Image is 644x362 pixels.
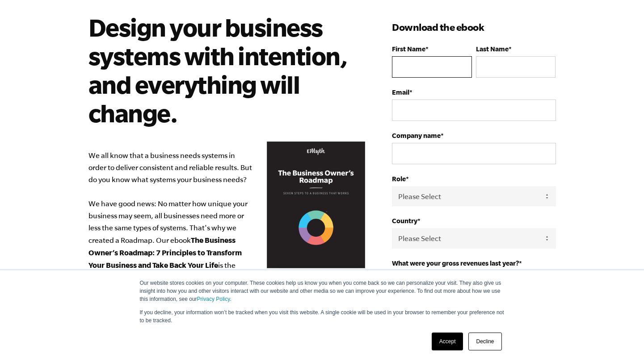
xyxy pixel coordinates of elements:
span: Email [392,88,409,96]
img: Business Owners Roadmap Cover [267,141,365,269]
a: Accept [432,333,463,350]
h2: Design your business systems with intention, and everything will change. [88,13,353,127]
a: Privacy Policy [197,296,230,302]
span: Role [392,175,406,183]
a: Decline [468,333,501,350]
p: Our website stores cookies on your computer. These cookies help us know you when you come back so... [140,279,505,303]
p: If you decline, your information won’t be tracked when you visit this website. A single cookie wi... [140,308,505,325]
span: Company name [392,132,441,139]
span: Last Name [476,45,509,53]
h3: Download the ebook [392,20,556,34]
p: We all know that a business needs systems in order to deliver consistent and reliable results. Bu... [88,150,366,308]
span: What were your gross revenues last year? [392,259,519,267]
b: The Business Owner’s Roadmap: 7 Principles to Transform Your Business and Take Back Your Life [88,236,242,269]
span: Country [392,217,417,225]
span: First Name [392,45,425,53]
